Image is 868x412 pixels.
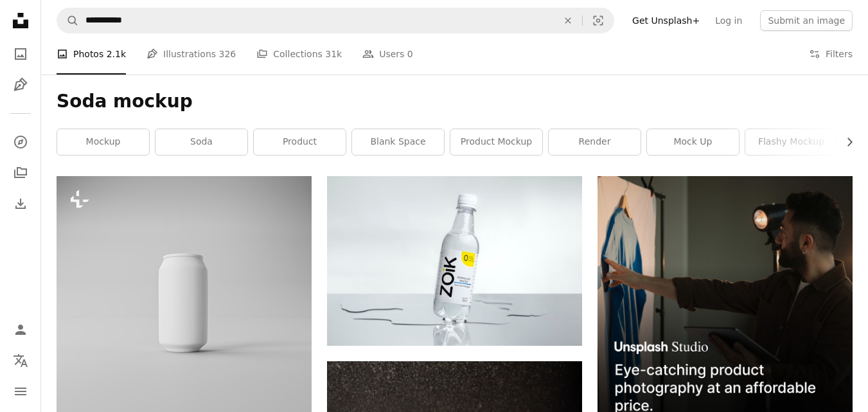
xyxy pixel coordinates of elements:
[809,33,853,75] button: Filters
[155,129,247,155] a: soda
[707,10,750,31] a: Log in
[583,8,614,33] button: Visual search
[745,129,837,155] a: flashy mockup
[362,33,413,75] a: Users 0
[8,160,33,186] a: Collections
[57,129,149,155] a: mockup
[450,129,542,155] a: product mockup
[8,72,33,98] a: Illustrations
[219,47,236,61] span: 326
[549,129,641,155] a: render
[8,317,33,343] a: Log in / Sign up
[146,33,236,75] a: Illustrations 326
[325,47,342,61] span: 31k
[57,90,853,113] h1: Soda mockup
[352,129,444,155] a: blank space
[647,129,739,155] a: mock up
[8,41,33,67] a: Photos
[760,10,853,31] button: Submit an image
[57,298,312,309] a: a white can of soda on a gray background
[8,129,33,155] a: Explore
[327,176,582,346] img: a bottle of water sitting on top of a table
[254,129,346,155] a: product
[256,33,342,75] a: Collections 31k
[624,10,707,31] a: Get Unsplash+
[8,191,33,217] a: Download History
[554,8,582,33] button: Clear
[8,348,33,373] button: Language
[327,255,582,267] a: a bottle of water sitting on top of a table
[57,8,614,33] form: Find visuals sitewide
[8,379,33,404] button: Menu
[57,8,79,33] button: Search Unsplash
[407,47,413,61] span: 0
[838,129,853,155] button: scroll list to the right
